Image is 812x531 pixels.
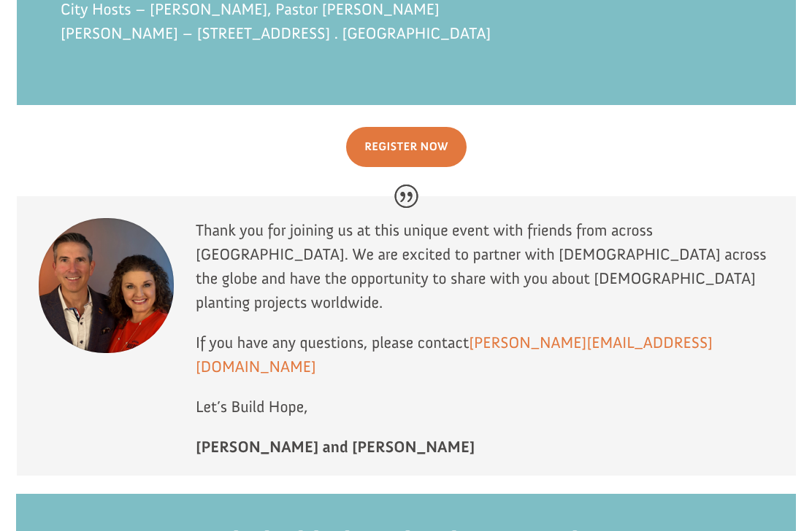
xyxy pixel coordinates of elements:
div: to [26,45,201,55]
div: [PERSON_NAME] donated $25 [26,15,201,44]
span: [GEOGRAPHIC_DATA] , [GEOGRAPHIC_DATA] [39,58,201,69]
span: Let’s Build Hope, [196,397,308,416]
strong: [PERSON_NAME] and [PERSON_NAME] [196,437,475,457]
button: Donate [207,29,272,55]
img: US.png [26,58,37,69]
span: If you have any questions, please contact [196,333,713,376]
a: [PERSON_NAME][EMAIL_ADDRESS][DOMAIN_NAME] [196,333,713,384]
img: emoji partyPopper [26,31,38,42]
a: Register Now [346,127,467,167]
p: Thank you for joining us at this unique event with friends from across [GEOGRAPHIC_DATA]. We are ... [196,218,774,330]
strong: [GEOGRAPHIC_DATA]: 700 Cities Training Center [34,44,233,55]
